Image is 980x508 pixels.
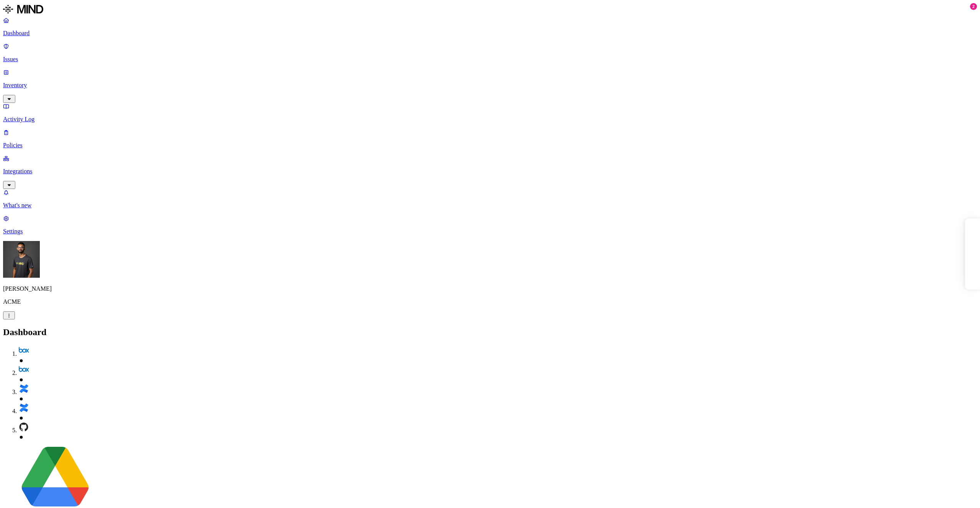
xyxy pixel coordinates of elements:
[3,228,977,235] p: Settings
[18,422,29,432] img: github.svg
[3,155,977,188] a: Integrations
[3,327,977,337] h2: Dashboard
[18,345,29,356] img: box.svg
[3,56,977,63] p: Issues
[3,298,977,305] p: ACME
[3,202,977,209] p: What's new
[3,142,977,149] p: Policies
[18,383,29,394] img: confluence.svg
[18,402,29,413] img: confluence.svg
[3,168,977,175] p: Integrations
[3,43,977,63] a: Issues
[3,17,977,37] a: Dashboard
[18,364,29,375] img: box.svg
[3,30,977,37] p: Dashboard
[3,215,977,235] a: Settings
[3,241,40,278] img: Amit Cohen
[3,82,977,89] p: Inventory
[970,3,977,10] div: 2
[3,116,977,123] p: Activity Log
[3,69,977,102] a: Inventory
[3,3,43,15] img: MIND
[3,129,977,149] a: Policies
[3,103,977,123] a: Activity Log
[3,189,977,209] a: What's new
[3,3,977,17] a: MIND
